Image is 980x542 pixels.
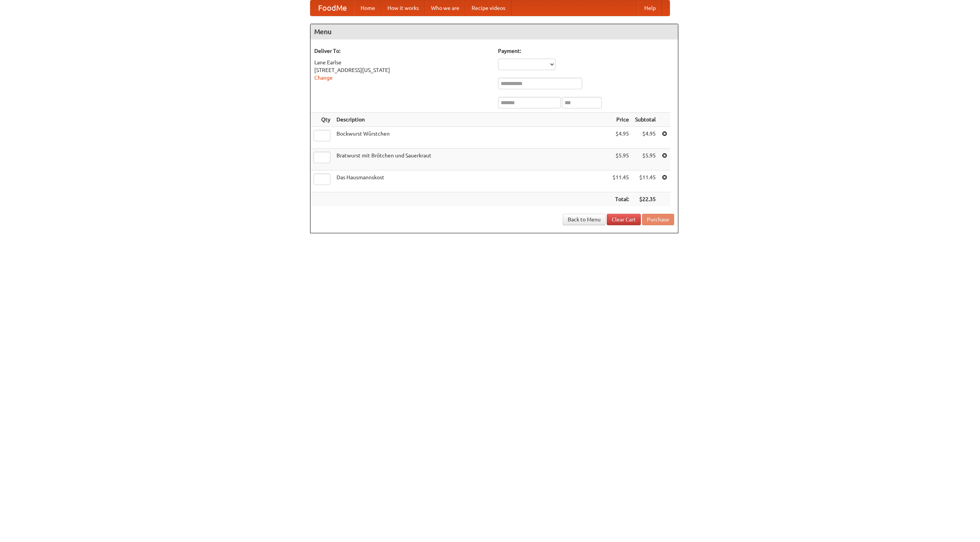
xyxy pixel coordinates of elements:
[632,192,659,206] th: $22.35
[314,59,490,66] div: Lane Earlse
[333,127,609,149] td: Bockwurst Würstchen
[642,214,674,225] button: Purchase
[314,66,490,74] div: [STREET_ADDRESS][US_STATE]
[632,127,659,149] td: $4.95
[425,0,465,16] a: Who we are
[498,47,674,55] h5: Payment:
[465,0,511,16] a: Recipe videos
[310,113,333,127] th: Qty
[609,192,632,206] th: Total:
[314,75,333,81] a: Change
[310,0,354,16] a: FoodMe
[354,0,381,16] a: Home
[609,149,632,170] td: $5.95
[310,24,678,39] h4: Menu
[563,214,606,225] a: Back to Menu
[314,47,490,55] h5: Deliver To:
[333,113,609,127] th: Description
[333,170,609,192] td: Das Hausmannskost
[632,170,659,192] td: $11.45
[638,0,662,16] a: Help
[333,149,609,170] td: Bratwurst mit Brötchen und Sauerkraut
[609,127,632,149] td: $4.95
[632,149,659,170] td: $5.95
[609,113,632,127] th: Price
[607,214,641,225] a: Clear Cart
[381,0,425,16] a: How it works
[609,170,632,192] td: $11.45
[632,113,659,127] th: Subtotal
